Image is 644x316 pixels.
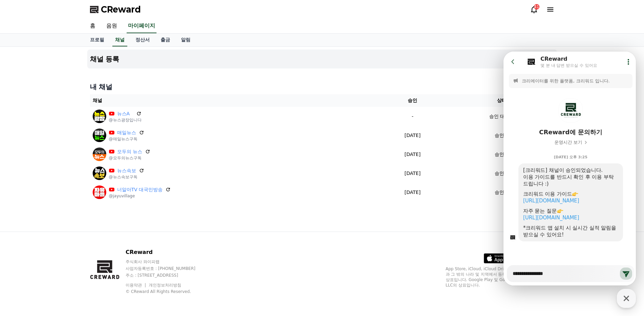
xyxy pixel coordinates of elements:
[117,186,163,193] a: 너알아TV 대국민방송
[117,110,133,117] a: 뉴스A
[534,4,539,9] div: 41
[495,132,509,139] p: 승인됨
[126,248,208,256] p: CReward
[112,34,127,46] a: 채널
[90,4,141,15] a: CReward
[489,113,514,120] p: 승인 대기중
[93,129,106,142] img: 매일뉴스
[176,34,196,46] a: 알림
[149,283,181,288] a: 개인정보처리방침
[90,82,554,92] h4: 내 채널
[87,50,557,68] button: 채널 등록
[126,266,208,271] p: 사업자등록번호 : [PHONE_NUMBER]
[530,5,538,14] a: 41
[126,283,147,288] a: 이용약관
[109,193,171,199] p: @jayuvillage
[379,189,446,196] p: [DATE]
[503,52,636,285] iframe: Channel chat
[130,34,155,46] a: 정산서
[126,259,208,264] p: 주식회사 와이피랩
[446,266,554,288] p: App Store, iCloud, iCloud Drive 및 iTunes Store는 미국과 그 밖의 나라 및 지역에서 등록된 Apple Inc.의 서비스 상표입니다. Goo...
[449,94,554,107] th: 상태
[93,185,106,199] img: 너알아TV 대국민방송
[117,167,136,174] a: 뉴스속보
[379,170,446,177] p: [DATE]
[126,289,208,294] p: © CReward All Rights Reserved.
[93,166,106,180] img: 뉴스속보
[109,117,142,123] p: @뉴스광장입니다
[101,19,123,33] a: 음원
[127,19,157,33] a: 마이페이지
[101,4,141,15] span: CReward
[109,155,150,161] p: @모두의뉴스구독
[155,34,176,46] a: 출금
[379,151,446,158] p: [DATE]
[379,113,446,120] p: -
[376,94,449,107] th: 승인
[85,34,110,46] a: 프로필
[495,151,509,158] p: 승인됨
[109,136,144,142] p: @매일뉴스구독
[495,189,509,196] p: 승인됨
[126,273,208,278] p: 주소 : [STREET_ADDRESS]
[379,132,446,139] p: [DATE]
[93,110,106,123] img: 뉴스A
[90,94,376,107] th: 채널
[495,170,509,177] p: 승인됨
[93,147,106,161] img: 모두의 뉴스
[90,55,119,63] h4: 채널 등록
[117,129,136,136] a: 매일뉴스
[85,19,101,33] a: 홈
[117,148,142,155] a: 모두의 뉴스
[109,174,144,180] p: @뉴스속보구독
